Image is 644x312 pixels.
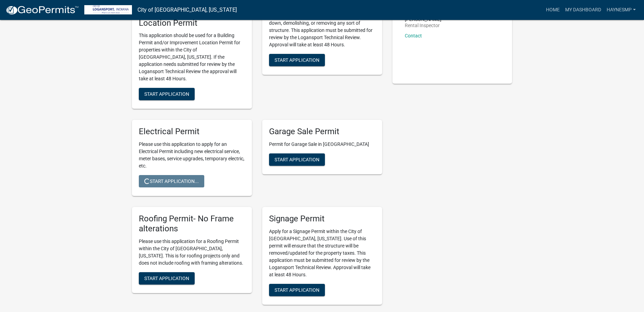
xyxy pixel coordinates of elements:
[139,127,245,137] h5: Electrical Permit
[604,3,639,16] a: haynesmp
[139,272,195,285] button: Start Application
[275,287,319,293] span: Start Application
[405,23,441,28] p: Rental Inspector
[275,157,319,162] span: Start Application
[144,275,189,281] span: Start Application
[84,5,132,14] img: City of Logansport, Indiana
[144,178,199,184] span: Start Application...
[405,33,422,38] a: Contact
[269,141,375,148] p: Permit for Garage Sale in [GEOGRAPHIC_DATA]
[139,238,245,267] p: Please use this application for a Roofing Permit within the City of [GEOGRAPHIC_DATA], [US_STATE]...
[269,12,375,48] p: Please use this application if you are tearing down, demolishing, or removing any sort of structu...
[275,57,319,62] span: Start Application
[139,214,245,234] h5: Roofing Permit- No Frame alterations
[269,153,325,166] button: Start Application
[139,141,245,170] p: Please use this application to apply for an Electrical Permit including new electrical service, m...
[269,228,375,278] p: Apply for a Signage Permit within the City of [GEOGRAPHIC_DATA], [US_STATE]. Use of this permit w...
[543,3,562,16] a: Home
[269,214,375,224] h5: Signage Permit
[269,284,325,296] button: Start Application
[139,88,195,100] button: Start Application
[269,54,325,66] button: Start Application
[405,17,441,22] p: [PERSON_NAME]
[144,91,189,97] span: Start Application
[137,4,237,16] a: City of [GEOGRAPHIC_DATA], [US_STATE]
[139,32,245,82] p: This application should be used for a Building Permit and/or Improvement Location Permit for prop...
[562,3,604,16] a: My Dashboard
[139,175,204,187] button: Start Application...
[269,127,375,137] h5: Garage Sale Permit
